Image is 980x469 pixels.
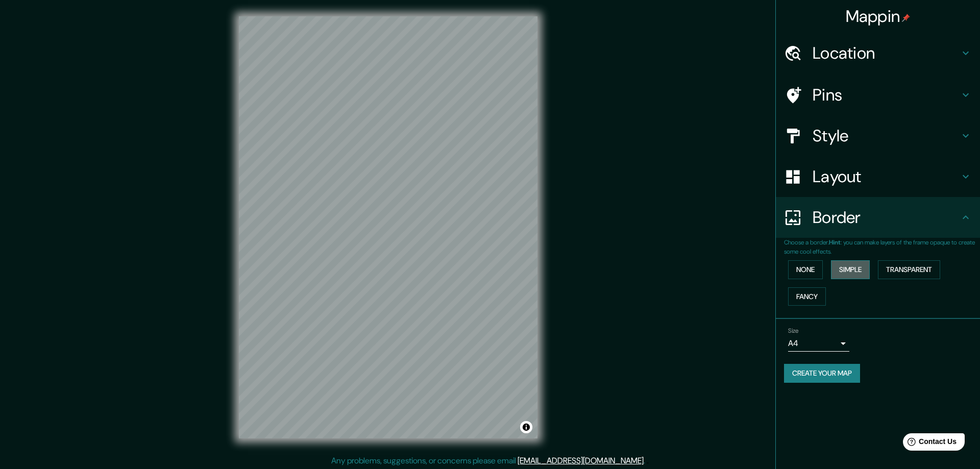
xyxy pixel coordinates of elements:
[889,429,969,458] iframe: Help widget launcher
[813,166,960,187] h4: Layout
[776,156,980,197] div: Layout
[788,335,849,352] div: A4
[776,33,980,73] div: Location
[645,455,647,467] div: .
[776,197,980,238] div: Border
[788,260,823,279] button: None
[788,327,799,335] label: Size
[813,207,960,228] h4: Border
[831,260,870,279] button: Simple
[239,16,537,438] canvas: Map
[784,364,860,383] button: Create your map
[784,238,980,256] p: Choose a border. : you can make layers of the frame opaque to create some cool effects.
[813,126,960,146] h4: Style
[813,85,960,105] h4: Pins
[520,421,532,433] button: Toggle attribution
[776,115,980,156] div: Style
[902,14,910,22] img: pin-icon.png
[878,260,940,279] button: Transparent
[776,75,980,115] div: Pins
[813,43,960,63] h4: Location
[788,287,826,306] button: Fancy
[829,238,841,246] b: Hint
[518,455,644,466] a: [EMAIL_ADDRESS][DOMAIN_NAME]
[647,455,649,467] div: .
[331,455,645,467] p: Any problems, suggestions, or concerns please email .
[846,6,911,27] h4: Mappin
